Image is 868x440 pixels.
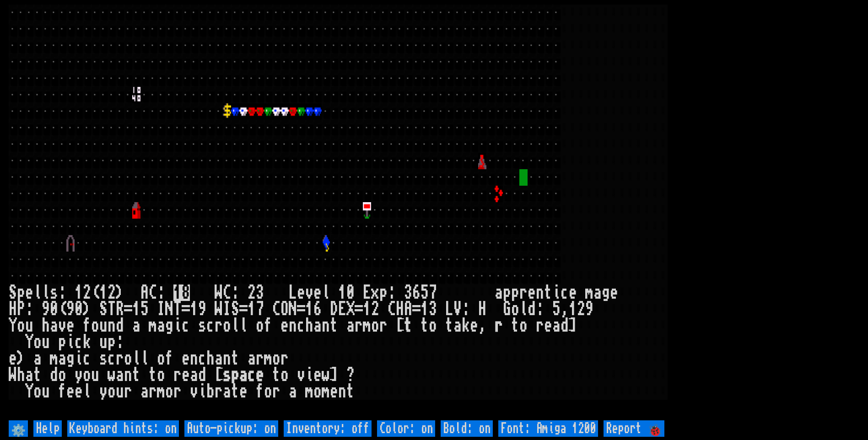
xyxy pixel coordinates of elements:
div: a [33,350,42,367]
div: a [346,317,355,334]
div: u [42,383,50,400]
div: 3 [256,284,264,301]
div: p [503,284,511,301]
div: T [173,301,182,317]
div: i [173,317,182,334]
div: Y [25,383,33,400]
div: 9 [198,301,206,317]
div: v [297,367,305,383]
input: Bold: on [441,420,493,437]
div: t [445,317,453,334]
div: o [124,350,132,367]
div: e [66,383,75,400]
div: x [371,284,379,301]
div: ? [346,367,355,383]
mark: 8 [182,284,190,301]
div: p [58,334,66,350]
div: p [511,284,519,301]
div: , [478,317,486,334]
div: a [157,317,165,334]
input: Keyboard hints: on [67,420,179,437]
div: S [9,284,17,301]
div: o [280,367,289,383]
div: : [58,284,66,301]
div: : [536,301,544,317]
div: t [404,317,412,334]
div: a [248,350,256,367]
div: a [223,383,231,400]
div: i [198,383,206,400]
div: m [157,383,165,400]
div: 1 [248,301,256,317]
div: o [272,350,280,367]
div: : [25,301,33,317]
div: r [355,317,363,334]
div: l [42,284,50,301]
div: m [305,383,313,400]
div: r [280,350,289,367]
div: 3 [404,284,412,301]
div: V [453,301,462,317]
div: a [25,367,33,383]
div: Y [9,317,17,334]
div: e [75,383,83,400]
div: N [165,301,173,317]
div: C [223,284,231,301]
div: t [544,284,552,301]
div: e [313,367,322,383]
div: H [478,301,486,317]
div: 2 [577,301,585,317]
div: a [132,317,140,334]
div: 5 [421,284,429,301]
div: f [165,350,173,367]
div: l [33,284,42,301]
div: ) [116,284,124,301]
div: I [157,301,165,317]
div: e [25,284,33,301]
div: : [157,284,165,301]
div: T [108,301,116,317]
div: f [264,317,272,334]
div: n [108,317,116,334]
div: 1 [99,284,108,301]
input: Inventory: off [284,420,372,437]
div: m [264,350,272,367]
div: c [182,317,190,334]
div: o [313,383,322,400]
div: Y [25,334,33,350]
div: n [223,350,231,367]
div: ( [58,301,66,317]
div: c [75,334,83,350]
div: l [239,317,248,334]
div: X [346,301,355,317]
input: ⚙️ [9,420,28,437]
div: r [116,350,124,367]
div: 5 [552,301,561,317]
div: t [132,367,140,383]
div: A [404,301,412,317]
div: o [17,317,25,334]
div: g [602,284,610,301]
input: Auto-pickup: on [184,420,278,437]
div: 0 [346,284,355,301]
div: 2 [108,284,116,301]
div: n [536,284,544,301]
div: e [569,284,577,301]
div: W [215,301,223,317]
div: N [289,301,297,317]
div: v [190,383,198,400]
div: 9 [66,301,75,317]
div: o [511,301,519,317]
div: 6 [412,284,421,301]
div: e [544,317,552,334]
div: e [239,383,248,400]
div: a [593,284,602,301]
div: l [519,301,528,317]
div: e [330,383,338,400]
div: 0 [50,301,58,317]
div: e [470,317,478,334]
div: 2 [83,284,91,301]
div: a [190,367,198,383]
div: 1 [338,284,346,301]
div: c [297,317,305,334]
